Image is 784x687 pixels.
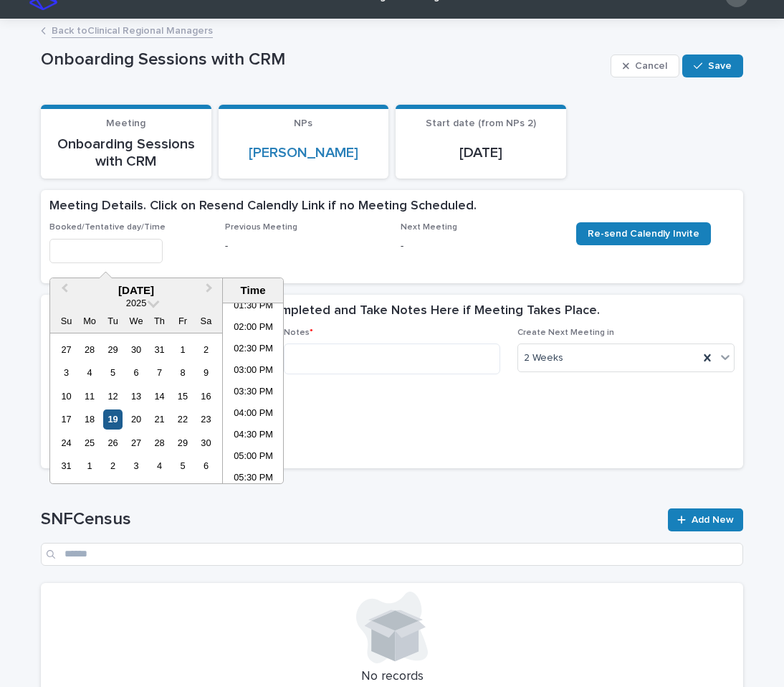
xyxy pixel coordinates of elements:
div: Choose Tuesday, July 29th, 2025 [103,340,123,359]
div: Choose Tuesday, August 19th, 2025 [103,409,123,429]
span: Cancel [635,61,667,71]
div: Tu [103,311,123,331]
p: [DATE] [404,144,558,161]
div: Choose Sunday, August 17th, 2025 [57,409,76,429]
li: 05:30 PM [223,468,284,490]
span: 2025 [126,298,146,308]
li: 03:00 PM [223,361,284,382]
li: 01:30 PM [223,296,284,318]
div: month 2025-08 [54,338,217,478]
div: Choose Tuesday, September 2nd, 2025 [103,456,123,475]
div: Choose Wednesday, August 20th, 2025 [126,409,145,429]
div: Choose Friday, August 1st, 2025 [173,340,192,359]
a: Back toClinical Regional Managers [52,22,213,38]
button: Previous Month [52,280,75,303]
span: Previous Meeting [225,223,297,232]
input: Search [41,543,743,566]
div: Choose Thursday, September 4th, 2025 [150,456,169,475]
div: Choose Friday, August 15th, 2025 [173,387,192,406]
li: 02:00 PM [223,318,284,339]
div: We [126,311,145,331]
div: Choose Monday, August 25th, 2025 [80,433,100,453]
li: 02:30 PM [223,339,284,361]
div: Choose Tuesday, August 26th, 2025 [103,433,123,453]
h2: Meeting Details. Click on Resend Calendly Link if no Meeting Scheduled. [49,199,477,214]
p: Onboarding Sessions with CRM [49,136,203,170]
div: Choose Monday, September 1st, 2025 [80,456,100,475]
div: Mo [80,311,100,331]
div: Choose Monday, August 18th, 2025 [80,409,100,429]
span: Meeting [106,118,145,128]
div: Choose Thursday, August 7th, 2025 [150,363,169,382]
div: Su [57,311,76,331]
div: Th [150,311,169,331]
span: NPs [294,118,312,128]
div: Choose Sunday, August 24th, 2025 [57,433,76,453]
a: Re-send Calendly Invite [576,222,711,245]
div: [DATE] [50,284,222,297]
span: Booked/Tentative day/Time [49,223,166,232]
li: 03:30 PM [223,382,284,404]
a: Add New [668,508,743,531]
div: Choose Sunday, August 10th, 2025 [57,387,76,406]
li: 05:00 PM [223,447,284,468]
div: Choose Saturday, August 2nd, 2025 [196,340,216,359]
p: - [225,239,383,254]
a: [PERSON_NAME] [249,144,358,161]
span: Next Meeting [401,223,457,232]
div: Choose Monday, July 28th, 2025 [80,340,100,359]
p: Onboarding Sessions with CRM [41,49,605,70]
div: Choose Thursday, July 31st, 2025 [150,340,169,359]
div: Choose Friday, August 29th, 2025 [173,433,192,453]
p: - [401,239,559,254]
div: Choose Wednesday, August 6th, 2025 [126,363,145,382]
button: Cancel [611,55,679,77]
div: Choose Tuesday, August 5th, 2025 [103,363,123,382]
span: Re-send Calendly Invite [588,229,699,239]
div: Choose Wednesday, August 27th, 2025 [126,433,145,453]
span: Create Next Meeting in [517,328,614,337]
div: Time [226,284,279,297]
div: Choose Friday, August 8th, 2025 [173,363,192,382]
span: Start date (from NPs 2) [426,118,536,128]
button: Next Month [199,280,222,303]
div: Choose Friday, September 5th, 2025 [173,456,192,475]
div: Choose Tuesday, August 12th, 2025 [103,387,123,406]
div: Choose Wednesday, August 13th, 2025 [126,387,145,406]
div: Choose Saturday, August 9th, 2025 [196,363,216,382]
p: No records [49,669,735,685]
div: Choose Thursday, August 28th, 2025 [150,433,169,453]
h2: Meeting Notes. [PERSON_NAME] as Completed and Take Notes Here if Meeting Takes Place. [49,303,600,319]
button: Save [682,55,743,77]
div: Choose Thursday, August 14th, 2025 [150,387,169,406]
div: Choose Saturday, August 23rd, 2025 [196,409,216,429]
div: Choose Sunday, August 3rd, 2025 [57,363,76,382]
span: Notes [284,328,313,337]
h1: SNFCensus [41,509,659,530]
div: Fr [173,311,192,331]
span: 2 Weeks [524,351,563,366]
div: Choose Thursday, August 21st, 2025 [150,409,169,429]
div: Choose Friday, August 22nd, 2025 [173,409,192,429]
div: Choose Monday, August 11th, 2025 [80,387,100,406]
span: Save [708,61,732,71]
div: Choose Saturday, August 16th, 2025 [196,387,216,406]
div: Choose Wednesday, July 30th, 2025 [126,340,145,359]
div: Choose Saturday, September 6th, 2025 [196,456,216,475]
div: Choose Monday, August 4th, 2025 [80,363,100,382]
li: 04:00 PM [223,404,284,425]
span: Add New [692,515,734,525]
div: Choose Wednesday, September 3rd, 2025 [126,456,145,475]
div: Sa [196,311,216,331]
div: Choose Sunday, August 31st, 2025 [57,456,76,475]
div: Choose Saturday, August 30th, 2025 [196,433,216,453]
li: 04:30 PM [223,425,284,447]
div: Choose Sunday, July 27th, 2025 [57,340,76,359]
